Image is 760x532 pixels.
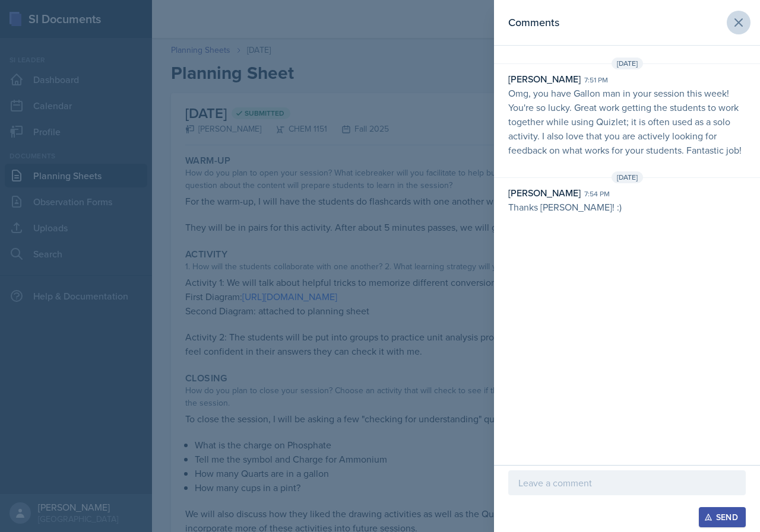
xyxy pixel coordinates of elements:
[584,189,610,199] div: 7:54 pm
[508,72,581,86] div: [PERSON_NAME]
[699,507,746,527] button: Send
[508,186,581,200] div: [PERSON_NAME]
[612,171,643,183] span: [DATE]
[508,14,559,31] h2: Comments
[584,75,608,85] div: 7:51 pm
[612,58,643,69] span: [DATE]
[508,86,746,157] p: Omg, you have Gallon man in your session this week! You're so lucky. Great work getting the stude...
[707,512,738,522] div: Send
[508,200,746,214] p: Thanks [PERSON_NAME]! :)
